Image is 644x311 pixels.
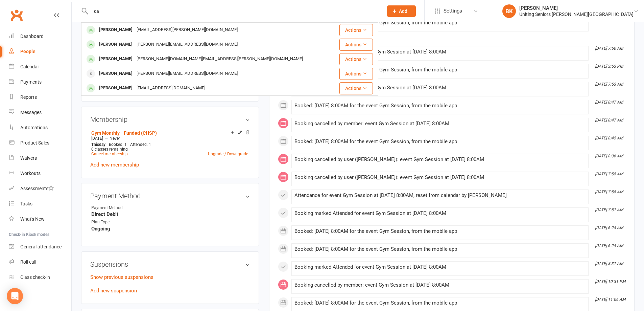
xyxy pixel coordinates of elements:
[90,261,250,268] h3: Suspensions
[109,142,127,147] span: Booked: 1
[294,139,586,145] div: Booked: [DATE] 8:00AM for the event Gym Session, from the mobile app
[595,243,623,248] i: [DATE] 6:24 AM
[339,82,373,94] button: Actions
[294,210,586,216] div: Booking marked Attended for event Gym Session at [DATE] 8:00AM
[294,228,586,234] div: Booked: [DATE] 8:00AM for the event Gym Session, from the mobile app
[294,121,586,127] div: Booking cancelled by member: event Gym Session at [DATE] 8:00AM
[9,239,71,254] a: General attendance kiosk mode
[20,216,45,222] div: What's New
[294,157,586,162] div: Booking cancelled by user ([PERSON_NAME]): event Gym Session at [DATE] 8:00AM
[20,94,37,100] div: Reports
[294,282,586,288] div: Booking cancelled by member: event Gym Session at [DATE] 8:00AM
[20,49,35,54] div: People
[9,254,71,270] a: Roll call
[595,297,625,302] i: [DATE] 11:06 AM
[89,6,378,16] input: Search...
[387,5,416,17] button: Add
[90,192,250,200] h3: Payment Method
[20,244,62,249] div: General attendance
[97,40,135,49] div: [PERSON_NAME]
[20,155,37,161] div: Waivers
[595,100,623,105] i: [DATE] 8:47 AM
[91,147,128,152] span: 0 classes remaining
[135,54,305,64] div: [PERSON_NAME][DOMAIN_NAME][EMAIL_ADDRESS][PERSON_NAME][DOMAIN_NAME]
[20,201,32,206] div: Tasks
[20,259,36,265] div: Roll call
[595,279,625,284] i: [DATE] 10:31 PM
[294,175,586,180] div: Booking cancelled by user ([PERSON_NAME]): event Gym Session at [DATE] 8:00AM
[294,85,586,91] div: Booking marked Attended for event Gym Session at [DATE] 8:00AM
[91,205,147,211] div: Payment Method
[20,171,41,176] div: Workouts
[595,225,623,230] i: [DATE] 6:24 AM
[110,136,120,141] span: Never
[399,8,407,14] span: Add
[7,288,23,304] div: Open Intercom Messenger
[91,142,99,147] span: This
[9,151,71,166] a: Waivers
[20,79,42,85] div: Payments
[9,270,71,285] a: Class kiosk mode
[519,5,634,11] div: [PERSON_NAME]
[8,7,25,24] a: Clubworx
[595,82,623,87] i: [DATE] 7:53 AM
[9,212,71,227] a: What's New
[339,24,373,36] button: Actions
[97,69,135,79] div: [PERSON_NAME]
[90,274,153,280] a: Show previous suspensions
[595,207,623,212] i: [DATE] 7:51 AM
[9,74,71,90] a: Payments
[595,261,623,266] i: [DATE] 8:31 AM
[135,25,240,35] div: [EMAIL_ADDRESS][PERSON_NAME][DOMAIN_NAME]
[91,136,103,141] span: [DATE]
[294,300,586,306] div: Booked: [DATE] 8:00AM for the event Gym Session, from the mobile app
[91,211,250,217] strong: Direct Debit
[339,53,373,65] button: Actions
[91,130,157,136] a: Gym Monthly - Funded (CHSP)
[9,120,71,135] a: Automations
[90,288,137,294] a: Add new suspension
[502,4,516,18] div: BK
[130,142,151,147] span: Attended: 1
[294,246,586,252] div: Booked: [DATE] 8:00AM for the event Gym Session, from the mobile app
[519,11,634,17] div: Uniting Seniors [PERSON_NAME][GEOGRAPHIC_DATA]
[9,135,71,151] a: Product Sales
[595,46,623,51] i: [DATE] 7:50 AM
[135,69,240,79] div: [PERSON_NAME][EMAIL_ADDRESS][DOMAIN_NAME]
[9,90,71,105] a: Reports
[9,196,71,212] a: Tasks
[9,166,71,181] a: Workouts
[595,190,623,194] i: [DATE] 7:55 AM
[90,142,107,147] div: day
[294,49,586,55] div: Booking marked Attended for event Gym Session at [DATE] 8:00AM
[595,172,623,176] i: [DATE] 7:55 AM
[208,152,248,156] a: Upgrade / Downgrade
[9,181,71,196] a: Assessments
[91,219,147,225] div: Plan Type
[20,140,49,146] div: Product Sales
[595,154,623,158] i: [DATE] 8:36 AM
[97,83,135,93] div: [PERSON_NAME]
[294,67,586,73] div: Booked: [DATE] 8:00AM for the event Gym Session, from the mobile app
[20,110,42,115] div: Messages
[9,29,71,44] a: Dashboard
[294,264,586,270] div: Booking marked Attended for event Gym Session at [DATE] 8:00AM
[294,20,586,26] div: Booked: [DATE] 8:00AM for the event Gym Session, from the mobile app
[595,118,623,123] i: [DATE] 8:47 AM
[339,68,373,80] button: Actions
[90,136,250,141] div: —
[20,34,44,39] div: Dashboard
[278,35,626,46] li: [DATE]
[90,116,250,123] h3: Membership
[135,83,207,93] div: [EMAIL_ADDRESS][DOMAIN_NAME]
[91,152,128,156] a: Cancel membership
[294,103,586,109] div: Booked: [DATE] 8:00AM for the event Gym Session, from the mobile app
[9,59,71,74] a: Calendar
[20,186,54,191] div: Assessments
[595,64,623,69] i: [DATE] 3:53 PM
[595,136,623,140] i: [DATE] 8:45 AM
[20,64,39,69] div: Calendar
[90,162,139,168] a: Add new membership
[91,226,250,232] strong: Ongoing
[97,25,135,35] div: [PERSON_NAME]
